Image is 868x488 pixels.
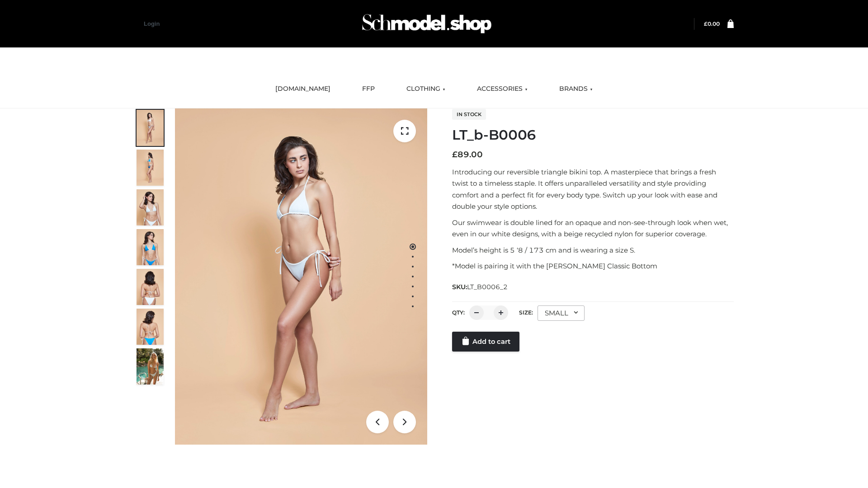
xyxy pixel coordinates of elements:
[452,166,734,212] p: Introducing our reversible triangle bikini top. A masterpiece that brings a fresh twist to a time...
[704,20,708,27] span: £
[137,309,164,345] img: ArielClassicBikiniTop_CloudNine_AzureSky_OW114ECO_8-scaled.jpg
[452,109,486,120] span: In stock
[470,79,534,99] a: ACCESSORIES
[452,150,458,160] span: £
[519,309,533,316] label: Size:
[552,79,599,99] a: BRANDS
[452,260,734,272] p: *Model is pairing it with the [PERSON_NAME] Classic Bottom
[400,79,452,99] a: CLOTHING
[137,348,164,385] img: Arieltop_CloudNine_AzureSky2.jpg
[137,229,164,265] img: ArielClassicBikiniTop_CloudNine_AzureSky_OW114ECO_4-scaled.jpg
[452,309,465,316] label: QTY:
[452,217,734,240] p: Our swimwear is double lined for an opaque and non-see-through look when wet, even in our white d...
[144,20,160,27] a: Login
[137,110,164,146] img: ArielClassicBikiniTop_CloudNine_AzureSky_OW114ECO_1-scaled.jpg
[359,6,495,42] img: Schmodel Admin 964
[467,283,508,291] span: LT_B0006_2
[452,282,509,292] span: SKU:
[137,269,164,305] img: ArielClassicBikiniTop_CloudNine_AzureSky_OW114ECO_7-scaled.jpg
[175,108,427,445] img: LT_b-B0006
[137,189,164,225] img: ArielClassicBikiniTop_CloudNine_AzureSky_OW114ECO_3-scaled.jpg
[452,127,734,143] h1: LT_b-B0006
[269,79,337,99] a: [DOMAIN_NAME]
[355,79,382,99] a: FFP
[704,20,720,27] bdi: 0.00
[452,150,483,160] bdi: 89.00
[452,244,734,256] p: Model’s height is 5 ‘8 / 173 cm and is wearing a size S.
[137,150,164,186] img: ArielClassicBikiniTop_CloudNine_AzureSky_OW114ECO_2-scaled.jpg
[538,305,585,321] div: SMALL
[452,332,519,352] a: Add to cart
[704,20,720,27] a: £0.00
